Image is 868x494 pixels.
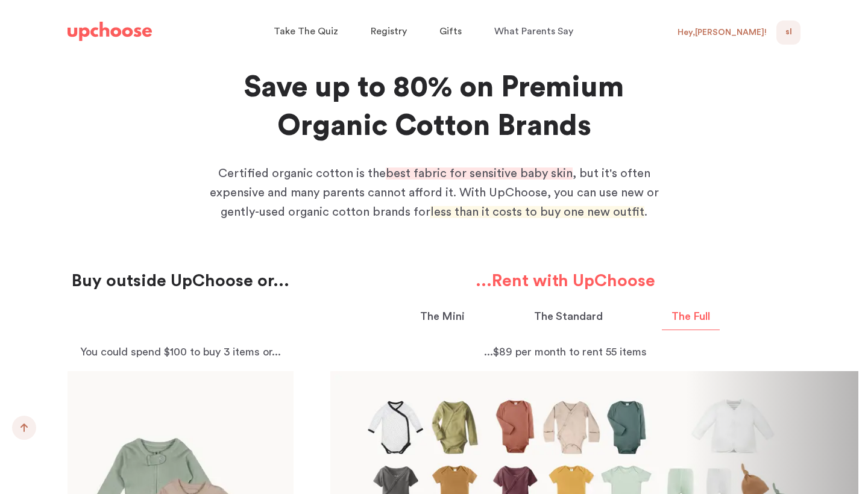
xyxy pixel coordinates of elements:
[476,272,655,289] strong: ...Rent with UpChoose
[68,343,294,360] p: You could spend $100 to buy 3 items or...
[386,167,573,180] span: best fabric for sensitive baby skin
[439,20,465,43] a: Gifts
[662,308,720,330] button: The Full
[430,206,644,218] span: less than it costs to buy one new outfit
[274,20,342,43] a: Take The Quiz
[205,164,663,222] p: Certified organic cotton is the , but it's often expensive and many parents cannot afford it. Wit...
[274,27,338,36] span: Take The Quiz
[330,343,800,360] p: ...$89 per month to rent 55 items
[524,308,612,330] button: The Standard
[494,27,573,36] span: What Parents Say
[371,27,407,36] span: Registry
[494,20,577,43] a: What Parents Say
[68,270,294,292] p: Buy outside UpChoose or...
[189,69,679,146] h2: Save up to 80% on Premium Organic Cotton Brands
[439,27,462,36] span: Gifts
[420,308,465,325] p: The Mini
[785,25,792,40] span: SL
[678,27,767,38] div: Hey, [PERSON_NAME] !
[68,22,152,41] img: UpChoose
[410,308,474,330] button: The Mini
[534,308,603,325] p: The Standard
[68,19,152,44] a: UpChoose
[371,20,410,43] a: Registry
[671,308,710,325] p: The Full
